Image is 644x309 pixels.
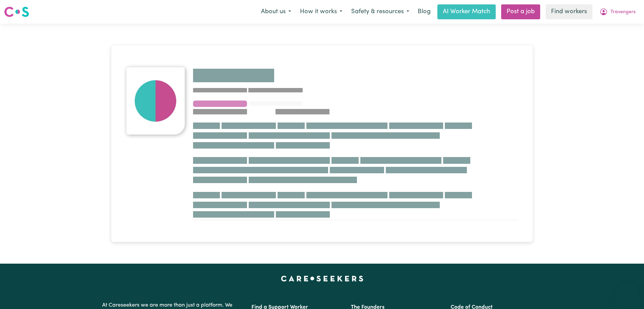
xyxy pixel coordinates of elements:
button: My Account [595,5,640,19]
span: Travengers [610,8,636,16]
a: Post a job [501,4,540,19]
button: How it works [296,5,347,19]
a: Careseekers home page [281,276,363,281]
img: Careseekers logo [4,6,29,18]
a: Blog [414,4,435,19]
iframe: Button to launch messaging window [617,282,639,304]
a: AI Worker Match [437,4,496,19]
a: Careseekers logo [4,4,29,20]
a: Find workers [546,4,592,19]
button: About us [257,5,296,19]
button: Safety & resources [347,5,414,19]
